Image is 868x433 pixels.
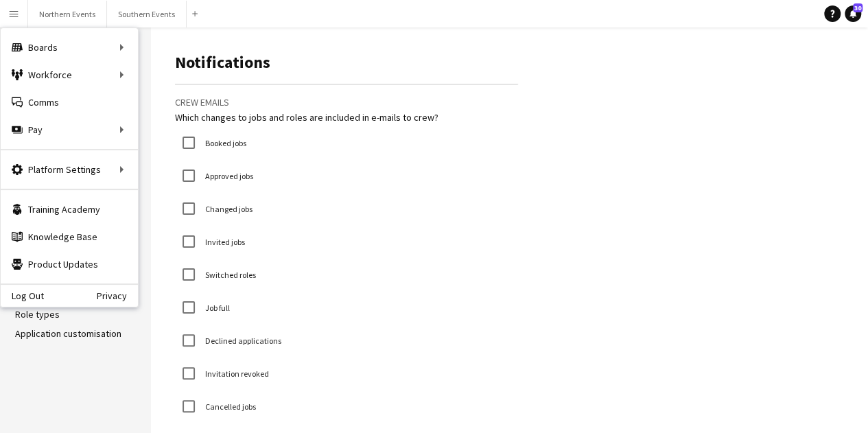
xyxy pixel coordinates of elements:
div: Boards [1,34,138,61]
div: Platform Settings [1,156,138,183]
label: Invitation revoked [202,368,269,379]
a: Application customisation [15,327,121,340]
a: Log Out [1,290,44,301]
h1: Notifications [175,52,518,73]
label: Cancelled jobs [202,401,256,412]
a: Product Updates [1,250,138,278]
a: Comms [1,89,138,116]
div: Which changes to jobs and roles are included in e-mails to crew? [175,111,518,124]
button: Northern Events [28,1,107,27]
label: Invited jobs [202,237,245,247]
h3: Crew emails [175,96,518,108]
div: Workforce [1,61,138,89]
a: Role types [15,308,60,320]
span: 30 [853,3,863,12]
a: Training Academy [1,196,138,223]
a: 30 [845,5,861,22]
label: Declined applications [202,336,281,346]
label: Switched roles [202,270,256,280]
a: Privacy [97,290,138,301]
label: Job full [202,303,230,313]
label: Booked jobs [202,138,246,148]
button: Southern Events [107,1,187,27]
label: Approved jobs [202,171,253,181]
a: Knowledge Base [1,223,138,250]
div: Pay [1,116,138,143]
label: Changed jobs [202,204,253,214]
